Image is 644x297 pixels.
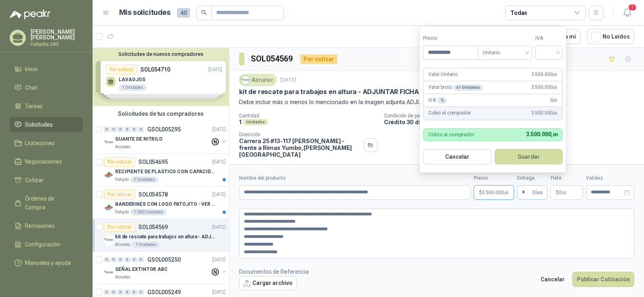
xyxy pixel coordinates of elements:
[10,255,83,270] a: Manuales y ayuda
[239,88,450,96] p: kit de rescate para trabajos en altura - ADJUNTAR FICHA TECNICA
[239,132,361,137] p: Dirección
[553,72,557,77] span: ,00
[428,84,483,91] p: Valor bruto
[104,289,110,295] div: 0
[474,174,514,182] label: Precio
[536,272,569,287] button: Cancelar
[138,289,144,295] div: 0
[559,190,566,195] span: 0
[504,190,509,195] span: ,00
[115,168,215,176] p: RECIPIENTE DE PLASTICO CON CAPACIDAD DE 1.8 LT PARA LA EXTRACCIÓN MANUAL DE LIQUIDOS
[620,6,634,20] button: 1
[25,157,62,166] span: Negociaciones
[119,7,171,18] h1: Mis solicitudes
[239,137,361,158] p: Carrera 25 #13-117 [PERSON_NAME] - frente a Rimax Yumbo , [PERSON_NAME][GEOGRAPHIC_DATA]
[131,257,137,262] div: 0
[147,289,181,295] p: GSOL005249
[104,235,114,245] img: Company Logo
[138,159,168,165] p: SOL054695
[10,61,83,77] a: Inicio
[239,98,634,107] p: Debe incluir más o menos lo mencionado en la imagen adjunta ADJUNTAR FICHA TECNICA
[551,132,557,137] span: ,00
[104,190,135,199] div: Por cotizar
[138,257,144,262] div: 0
[96,51,226,57] button: Solicitudes de nuevos compradores
[241,76,250,84] img: Company Logo
[474,185,514,200] p: $3.500.000,00
[239,174,471,182] label: Nombre del producto
[280,76,296,84] p: [DATE]
[251,53,294,65] h3: SOL054569
[10,218,83,234] a: Remisiones
[115,233,215,241] p: kit de rescate para trabajos en altura - ADJUNTAR FICHA TECNICA
[483,47,527,59] span: Unitario
[561,190,566,195] span: ,00
[533,186,543,199] span: Días
[212,289,226,296] p: [DATE]
[495,149,563,164] button: Guardar
[93,219,229,252] a: Por cotizarSOL054569[DATE] Company Logokit de rescate para trabajos en altura - ADJUNTAR FICHA TE...
[93,154,229,186] a: Por cotizarSOL054695[DATE] Company LogoRECIPIENTE DE PLASTICO CON CAPACIDAD DE 1.8 LT PARA LA EXT...
[212,158,226,166] p: [DATE]
[115,242,130,248] p: Almatec
[147,127,181,132] p: GSOL005295
[25,176,43,184] span: Cotizar
[131,289,137,295] div: 0
[510,8,527,17] div: Todas
[138,127,144,132] div: 0
[535,35,563,42] label: IVA
[212,256,226,264] p: [DATE]
[147,257,181,262] p: GSOL005250
[239,276,297,291] button: Cargar archivo
[212,191,226,199] p: [DATE]
[239,113,378,119] p: Cantidad
[428,71,458,78] p: Valor Unitario
[93,186,229,219] a: Por cotizarSOL054578[DATE] Company LogoBANDERINES CON LOGO PATOJITO - VER DOC ADJUNTOPatojito1.00...
[453,84,483,91] div: x 1 Unidades
[553,85,557,90] span: ,00
[115,144,130,150] p: Almatec
[201,10,207,15] span: search
[104,203,114,212] img: Company Logo
[132,242,160,248] div: 1 Unidades
[25,102,43,111] span: Tareas
[25,221,55,230] span: Remisiones
[130,209,167,215] div: 1.000 Unidades
[25,194,75,212] span: Órdenes de Compra
[25,139,55,147] span: Licitaciones
[243,119,268,125] div: Unidades
[438,97,447,104] div: %
[115,201,215,208] p: BANDERINES CON LOGO PATOJITO - VER DOC ADJUNTO
[10,237,83,252] a: Configuración
[239,267,309,276] p: Documentos de Referencia
[31,29,83,40] p: [PERSON_NAME] [PERSON_NAME]
[31,42,83,47] p: Habadia SAS
[551,174,583,182] label: Flete
[384,113,641,119] p: Condición de pago
[93,106,229,121] div: Solicitudes de tus compradores
[586,174,634,182] label: Validez
[423,35,478,42] label: Precio
[384,119,641,125] p: Crédito 30 días
[111,289,117,295] div: 0
[482,190,509,195] span: 3.500.000
[423,149,491,164] button: Cancelar
[428,109,471,117] p: Cobro al comprador
[104,170,114,180] img: Company Logo
[124,289,130,295] div: 0
[239,119,242,125] p: 1
[428,132,475,137] p: Cobro al comprador
[124,257,130,262] div: 0
[212,223,226,231] p: [DATE]
[25,240,60,249] span: Configuración
[10,135,83,151] a: Licitaciones
[131,127,137,132] div: 0
[25,258,71,267] span: Manuales y ayuda
[531,84,557,91] span: 3.500.000
[572,272,634,287] button: Publicar Cotización
[10,154,83,169] a: Negociaciones
[531,71,557,78] span: 3.500.000
[25,120,53,129] span: Solicitudes
[111,257,117,262] div: 0
[104,137,114,147] img: Company Logo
